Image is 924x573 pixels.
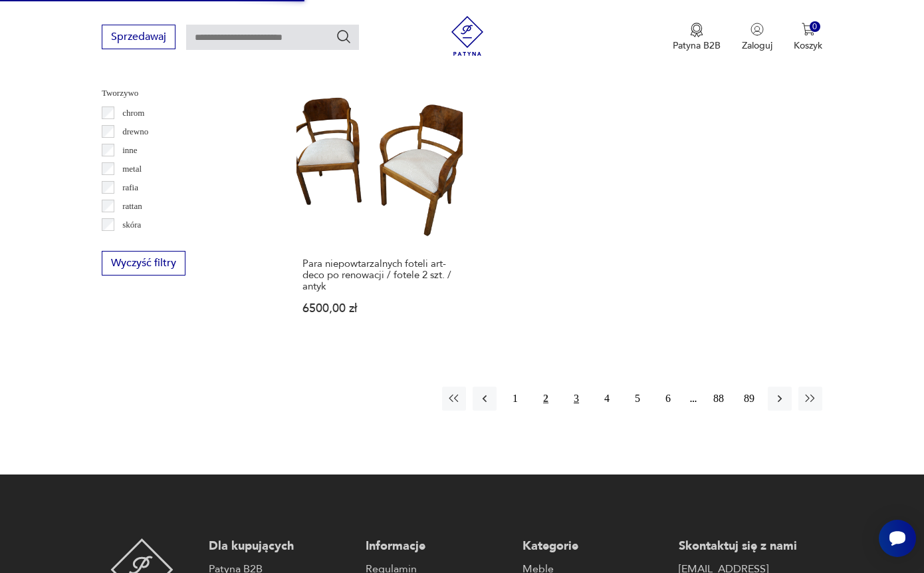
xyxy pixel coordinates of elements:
p: rattan [122,199,142,214]
img: Ikona medalu [690,23,703,37]
button: 3 [564,387,588,411]
button: 6 [656,387,680,411]
button: 4 [595,387,619,411]
button: Sprzedawaj [102,25,175,49]
p: tkanina [122,236,148,251]
a: Ikona medaluPatyna B2B [673,23,721,52]
button: 88 [707,387,731,411]
p: Tworzywo [102,86,265,100]
p: Kategorie [522,538,666,554]
p: drewno [122,124,148,139]
h3: Para niepowtarzalnych foteli art-deco po renowacji / fotele 2 szt. / antyk [302,258,457,292]
img: Ikona koszyka [802,23,815,36]
p: Zaloguj [742,39,772,52]
p: Koszyk [794,39,822,52]
a: Sprzedawaj [102,33,175,43]
button: 2 [534,387,558,411]
button: 5 [626,387,649,411]
button: Patyna B2B [673,23,721,52]
p: Informacje [366,538,509,554]
button: Zaloguj [742,23,772,52]
p: 6500,00 zł [302,303,457,314]
p: metal [122,162,142,176]
a: Para niepowtarzalnych foteli art-deco po renowacji / fotele 2 szt. / antykPara niepowtarzalnych f... [296,81,463,340]
img: Ikonka użytkownika [751,23,764,36]
p: chrom [122,106,144,120]
button: 0Koszyk [794,23,822,52]
p: rafia [122,180,138,195]
button: 89 [737,387,761,411]
p: Skontaktuj się z nami [679,538,822,554]
button: Szukaj [336,29,352,45]
p: inne [122,143,137,158]
iframe: Smartsupp widget button [879,520,916,557]
p: Dla kupujących [209,538,352,554]
div: 0 [810,21,821,33]
img: Patyna - sklep z meblami i dekoracjami vintage [447,16,487,56]
p: skóra [122,218,141,232]
button: Wyczyść filtry [102,251,185,276]
p: Patyna B2B [673,39,721,52]
button: 1 [503,387,527,411]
